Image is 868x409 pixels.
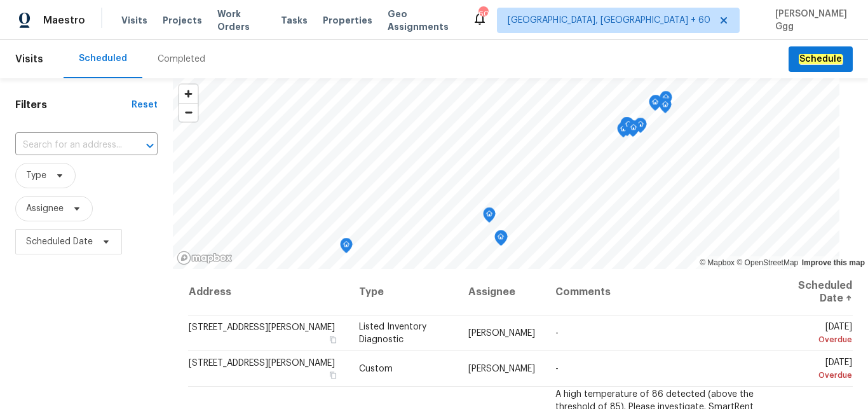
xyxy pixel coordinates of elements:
span: Custom [359,364,393,373]
div: Map marker [659,98,672,118]
div: Map marker [617,122,630,142]
span: Visits [121,14,147,27]
span: Scheduled Date [26,235,93,248]
button: Copy Address [327,370,339,381]
input: Search for an address... [15,135,122,155]
div: Scheduled [79,52,127,65]
span: Maestro [43,14,85,27]
button: Copy Address [327,334,339,345]
span: Assignee [26,202,64,215]
div: Map marker [340,238,353,258]
span: - [555,364,559,373]
th: Scheduled Date ↑ [768,269,853,315]
span: [GEOGRAPHIC_DATA], [GEOGRAPHIC_DATA] + 60 [508,14,710,27]
span: Geo Assignments [388,8,457,33]
a: Mapbox homepage [177,251,233,265]
div: Map marker [649,95,662,114]
span: Zoom out [179,104,198,121]
h1: Filters [15,99,132,111]
span: [DATE] [778,322,852,346]
span: Listed Inventory Diagnostic [359,322,426,344]
div: 608 [478,8,487,20]
div: Overdue [778,333,852,346]
span: [STREET_ADDRESS][PERSON_NAME] [189,359,335,368]
button: Zoom in [179,85,198,103]
div: Map marker [494,230,507,250]
a: Mapbox [700,258,735,267]
th: Assignee [458,269,545,315]
a: Improve this map [802,258,865,267]
div: Map marker [483,207,496,227]
span: Visits [15,45,43,73]
span: Work Orders [217,8,266,33]
div: Overdue [778,369,852,382]
div: Map marker [649,95,661,115]
span: Properties [323,14,372,27]
span: [PERSON_NAME] Ggg [770,8,849,33]
span: Type [26,169,46,182]
span: [STREET_ADDRESS][PERSON_NAME] [189,323,335,332]
span: [PERSON_NAME] [468,364,535,373]
th: Type [349,269,458,315]
button: Schedule [789,46,853,73]
button: Zoom out [179,103,198,121]
th: Address [188,269,349,315]
span: Projects [163,14,202,27]
button: Open [141,137,159,155]
div: Reset [132,99,158,111]
div: Map marker [634,118,647,137]
canvas: Map [173,78,839,269]
span: Tasks [281,16,308,25]
div: Map marker [627,121,640,141]
div: Map marker [622,118,635,137]
em: Schedule [799,54,843,64]
span: [DATE] [778,358,852,382]
span: [PERSON_NAME] [468,329,535,338]
a: OpenStreetMap [736,258,798,267]
div: Completed [158,53,205,66]
div: Map marker [620,117,633,137]
div: Map marker [660,91,672,111]
th: Comments [545,269,768,315]
span: - [555,329,559,338]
